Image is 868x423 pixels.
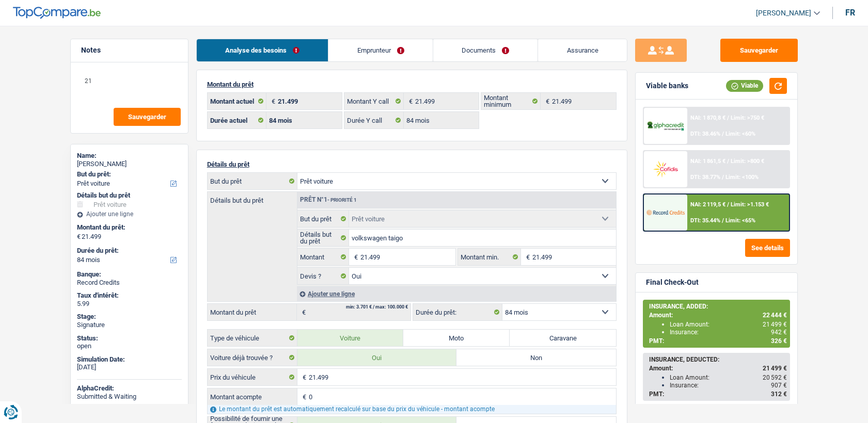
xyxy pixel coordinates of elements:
[845,8,855,18] div: fr
[208,405,616,414] div: Le montant du prêt est automatiquement recalculé sur base du prix du véhicule - montant acompte
[727,158,729,165] span: /
[77,393,182,401] div: Submitted & Waiting
[297,349,457,366] label: Oui
[77,170,180,178] label: But du prêt:
[349,249,360,265] span: €
[646,82,688,90] div: Viable banks
[208,93,267,109] label: Montant actuel
[77,223,180,232] label: Montant du prêt:
[745,239,790,257] button: See details
[456,349,616,366] label: Non
[771,337,787,345] span: 326 €
[77,291,182,300] div: Taux d'intérêt:
[433,39,538,61] a: Documents
[328,39,433,61] a: Emprunteur
[77,247,180,255] label: Durée du prêt:
[670,382,787,389] div: Insurance:
[77,342,182,350] div: open
[538,39,627,61] a: Assurance
[690,201,725,208] span: NAI: 2 119,5 €
[458,249,521,265] label: Montant min.
[727,115,729,121] span: /
[114,108,181,126] button: Sauvegarder
[208,173,297,189] label: But du prêt
[77,300,182,308] div: 5.99
[208,192,297,204] label: Détails but du prêt
[690,115,725,121] span: NAI: 1 870,8 €
[297,330,404,346] label: Voiture
[771,329,787,336] span: 942 €
[690,158,725,165] span: NAI: 1 861,5 €
[208,388,297,405] label: Montant acompte
[649,365,787,372] div: Amount:
[208,330,297,346] label: Type de véhicule
[77,355,182,364] div: Simulation Date:
[756,9,811,18] span: [PERSON_NAME]
[77,279,182,287] div: Record Credits
[297,230,350,246] label: Détails but du prêt
[77,152,182,160] div: Name:
[481,93,541,109] label: Montant minimum
[690,174,720,181] span: DTI: 38.77%
[670,329,787,336] div: Insurance:
[297,286,616,301] div: Ajouter une ligne
[722,217,724,224] span: /
[521,249,532,265] span: €
[297,304,308,320] span: €
[763,365,787,372] span: 21 499 €
[413,304,502,320] label: Durée du prêt:
[725,174,759,181] span: Limit: <100%
[208,304,297,320] label: Montant du prêt
[541,93,552,109] span: €
[725,131,755,137] span: Limit: <60%
[207,80,617,88] p: Montant du prêt
[77,160,182,168] div: [PERSON_NAME]
[646,278,699,287] div: Final Check-Out
[763,374,787,381] span: 20 592 €
[297,249,350,265] label: Montant
[771,391,787,398] span: 312 €
[81,46,178,55] h5: Notes
[649,312,787,319] div: Amount:
[77,313,182,321] div: Stage:
[731,201,769,208] span: Limit: >1.153 €
[77,233,81,241] span: €
[725,217,755,224] span: Limit: <65%
[208,349,297,366] label: Voiture déjà trouvée ?
[344,112,404,128] label: Durée Y call
[646,203,685,222] img: Record Credits
[748,5,820,22] a: [PERSON_NAME]
[649,356,787,363] div: INSURANCE, DEDUCTED:
[649,337,787,345] div: PMT:
[646,159,685,178] img: Cofidis
[208,369,297,385] label: Prix du véhicule
[722,174,724,181] span: /
[346,305,408,310] div: min: 3.701 € / max: 100.000 €
[649,303,787,310] div: INSURANCE, ADDED:
[297,268,350,284] label: Devis ?
[731,158,764,165] span: Limit: >800 €
[128,113,166,120] span: Sauvegarder
[297,197,359,203] div: Prêt n°1
[726,80,763,91] div: Viable
[77,384,182,393] div: AlphaCredit:
[77,210,182,218] div: Ajouter une ligne
[690,217,720,224] span: DTI: 35.44%
[690,131,720,137] span: DTI: 38.46%
[649,391,787,398] div: PMT:
[197,39,328,61] a: Analyse des besoins
[722,131,724,137] span: /
[297,369,309,385] span: €
[297,388,309,405] span: €
[77,334,182,343] div: Status:
[13,7,101,19] img: TopCompare Logo
[327,197,357,203] span: - Priorité 1
[763,321,787,328] span: 21 499 €
[297,210,350,227] label: But du prêt
[510,330,616,346] label: Caravane
[77,321,182,329] div: Signature
[403,330,510,346] label: Moto
[731,115,764,121] span: Limit: >750 €
[670,374,787,381] div: Loan Amount:
[344,93,404,109] label: Montant Y call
